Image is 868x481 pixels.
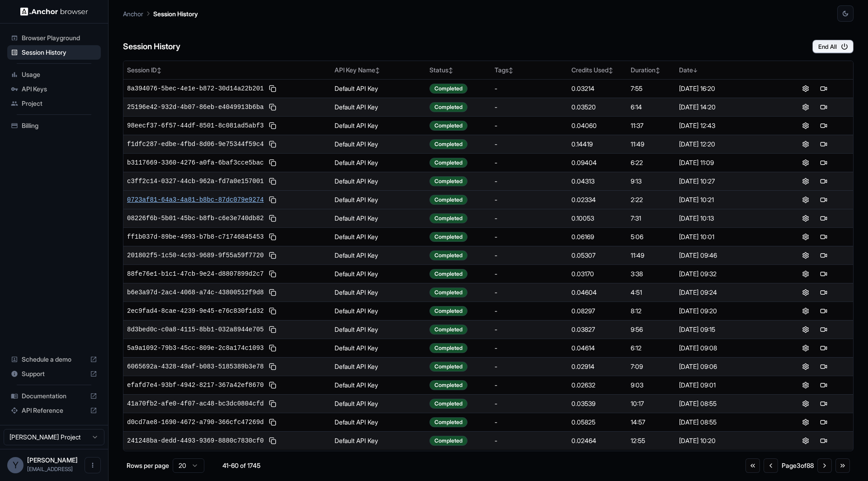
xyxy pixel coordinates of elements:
p: Session History [153,9,198,19]
span: b6e3a97d-2ac4-4068-a74c-43800512f9d8 [127,288,264,297]
td: Default API Key [331,135,426,153]
div: Completed [429,325,467,335]
div: - [495,232,564,241]
div: Completed [429,288,467,297]
div: 0.08297 [571,307,623,316]
div: 0.04313 [571,177,623,186]
span: 08226f6b-5b01-45bc-b8fb-c6e3e740db82 [127,214,264,223]
nav: breadcrumb [123,9,198,19]
span: Schedule a demo [22,355,86,364]
div: 11:49 [631,140,671,149]
span: API Keys [22,85,97,94]
div: Y [7,457,24,473]
div: 0.02632 [571,381,623,390]
span: Documentation [22,391,86,401]
div: Credits Used [571,66,623,75]
span: ↕ [375,67,380,74]
td: Default API Key [331,153,426,172]
div: Session ID [127,66,327,75]
div: Support [7,367,101,381]
div: [DATE] 09:20 [679,307,773,316]
td: Default API Key [331,357,426,376]
div: 14:57 [631,418,671,427]
span: b3117669-3360-4276-a0fa-6baf3cce5bac [127,158,264,167]
div: - [495,399,564,408]
div: 4:51 [631,288,671,297]
div: Schedule a demo [7,352,101,367]
div: 8:12 [631,307,671,316]
td: Default API Key [331,79,426,98]
span: 8d3bed0c-c0a8-4115-8bb1-032a8944e705 [127,325,264,334]
td: Default API Key [331,98,426,116]
span: d0cd7ae8-1690-4672-a790-366cfc47269d [127,418,264,427]
div: 0.05307 [571,251,623,260]
div: 0.04604 [571,288,623,297]
div: 6:14 [631,103,671,112]
div: 0.02914 [571,362,623,371]
div: API Reference [7,403,101,418]
div: Date [679,66,773,75]
span: API Reference [22,406,86,415]
span: f1dfc287-edbe-4fbd-8d06-9e75344f59c4 [127,140,264,149]
div: 41-60 of 1745 [219,461,264,470]
div: - [495,269,564,278]
span: 201802f5-1c50-4c93-9689-9f55a59f7720 [127,251,264,260]
td: Default API Key [331,227,426,246]
span: ↕ [509,67,513,74]
div: Completed [429,380,467,390]
td: Default API Key [331,394,426,413]
td: Default API Key [331,246,426,264]
div: Completed [429,84,467,94]
div: - [495,418,564,427]
td: Default API Key [331,413,426,431]
div: 0.05825 [571,418,623,427]
div: [DATE] 10:21 [679,195,773,204]
p: Anchor [123,9,143,19]
div: [DATE] 10:13 [679,214,773,223]
div: Usage [7,67,101,82]
div: Tags [495,66,564,75]
div: - [495,214,564,223]
span: 25196e42-932d-4b07-86eb-e4049913b6ba [127,103,264,112]
div: Project [7,96,101,111]
div: 0.10053 [571,214,623,223]
div: Completed [429,436,467,446]
div: 6:22 [631,158,671,167]
span: Support [22,369,86,378]
span: Usage [22,70,97,79]
span: ↕ [656,67,660,74]
div: 0.02464 [571,436,623,445]
span: ↕ [448,67,453,74]
div: Completed [429,121,467,131]
div: API Keys [7,82,101,96]
div: Completed [429,417,467,427]
div: Completed [429,102,467,112]
div: 9:56 [631,325,671,334]
td: Default API Key [331,209,426,227]
div: 12:55 [631,436,671,445]
td: Default API Key [331,190,426,209]
div: 0.03170 [571,269,623,278]
div: 11:37 [631,121,671,130]
div: [DATE] 09:06 [679,362,773,371]
span: Project [22,99,97,108]
div: - [495,325,564,334]
span: Billing [22,121,97,130]
button: Open menu [85,457,101,473]
div: - [495,121,564,130]
p: Rows per page [127,461,169,470]
td: Default API Key [331,320,426,339]
div: - [495,344,564,353]
span: yuma@o-mega.ai [27,466,73,472]
div: 0.03827 [571,325,623,334]
div: [DATE] 10:20 [679,436,773,445]
div: Completed [429,158,467,168]
div: 10:17 [631,399,671,408]
div: [DATE] 11:09 [679,158,773,167]
div: 0.14419 [571,140,623,149]
td: Default API Key [331,376,426,394]
div: [DATE] 09:15 [679,325,773,334]
div: Completed [429,362,467,372]
span: ff1b037d-89be-4993-b7b8-c71746845453 [127,232,264,241]
div: [DATE] 09:32 [679,269,773,278]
